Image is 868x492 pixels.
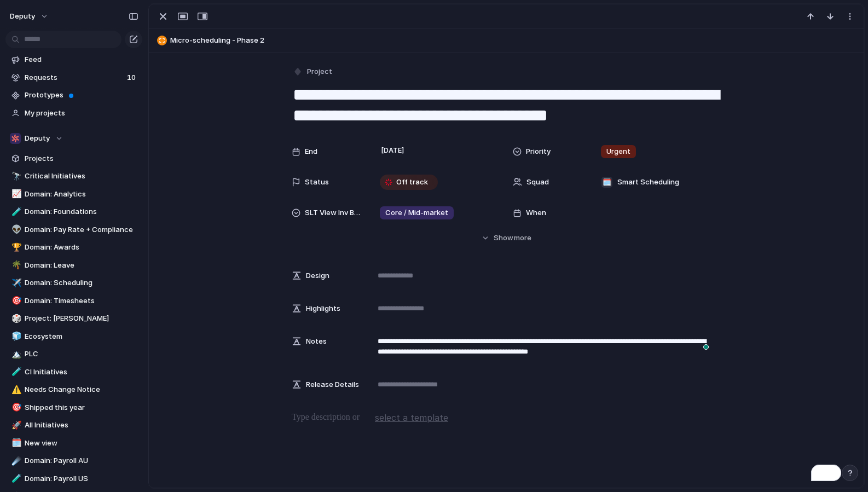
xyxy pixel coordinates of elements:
span: Domain: Scheduling [25,277,138,288]
button: ✈️ [10,277,21,288]
span: Prototypes [25,90,138,101]
button: Showmore [292,228,721,248]
span: Show [494,233,513,244]
div: 🧊 [11,330,19,343]
div: 🧪 [11,206,19,218]
span: Shipped this year [25,402,138,413]
div: To enrich screen reader interactions, please activate Accessibility in Grammarly extension settings [162,411,850,481]
span: Status [305,177,329,188]
div: 🗓️ [601,177,612,188]
div: 🏆 [11,241,19,254]
div: 🎲 [11,312,19,325]
div: 👽Domain: Pay Rate + Compliance [5,222,142,238]
a: 🌴Domain: Leave [5,257,142,274]
span: Domain: Timesheets [25,296,138,306]
a: Feed [5,51,142,68]
span: SLT View Inv Bucket [305,207,362,218]
a: ⚠️Needs Change Notice [5,381,142,398]
span: Priority [526,146,551,157]
span: Urgent [606,146,630,157]
button: ⚠️ [10,384,21,395]
div: 🗓️ [11,437,19,449]
span: CI Initiatives [25,367,138,378]
a: 🚀All Initiatives [5,417,142,433]
button: 🏔️ [10,349,21,360]
span: Project: [PERSON_NAME] [25,313,138,324]
textarea: To enrich screen reader interactions, please activate Accessibility in Grammarly extension settings [371,329,721,363]
span: Micro-scheduling - Phase 2 [170,35,859,46]
a: Projects [5,151,142,167]
a: 🧪Domain: Foundations [5,204,142,220]
div: 🗓️New view [5,435,142,452]
a: 🎲Project: [PERSON_NAME] [5,310,142,327]
span: select a template [375,411,448,424]
div: 🧊Ecosystem [5,328,142,345]
span: Domain: Analytics [25,189,138,200]
div: 👽 [11,223,19,236]
div: 📈 [11,188,19,200]
button: 🎯 [10,402,21,413]
span: Domain: Pay Rate + Compliance [25,224,138,235]
a: 🎯Domain: Timesheets [5,293,142,309]
span: more [514,233,531,244]
span: Domain: Awards [25,242,138,253]
span: Ecosystem [25,331,138,342]
button: 🔭 [10,171,21,182]
div: 🎯 [11,401,19,414]
div: 🎯 [11,294,19,307]
span: Project [307,66,332,77]
span: End [305,146,317,157]
a: ✈️Domain: Scheduling [5,275,142,291]
span: Off track [396,177,428,188]
button: Deputy [5,130,142,147]
span: Highlights [306,303,340,314]
span: PLC [25,349,138,360]
button: select a template [373,409,450,426]
div: 🏔️PLC [5,346,142,362]
button: 🧪 [10,206,21,217]
span: Needs Change Notice [25,384,138,395]
span: Design [306,270,329,281]
span: Notes [306,336,327,347]
span: 10 [127,72,138,83]
button: 🌴 [10,260,21,271]
span: Smart Scheduling [617,177,679,188]
button: 🧪 [10,367,21,378]
button: 🧊 [10,331,21,342]
span: Release Details [306,379,359,390]
span: Critical Initiatives [25,171,138,182]
div: ⚠️ [11,384,19,396]
span: My projects [25,108,138,119]
span: Requests [25,72,124,83]
div: 🔭 [11,170,19,183]
span: All Initiatives [25,420,138,431]
a: My projects [5,105,142,121]
a: 📈Domain: Analytics [5,186,142,202]
span: Squad [526,177,549,188]
a: 🎯Shipped this year [5,400,142,416]
span: Domain: Payroll AU [25,455,138,466]
a: 🧪CI Initiatives [5,364,142,380]
a: 🔭Critical Initiatives [5,168,142,184]
span: Deputy [25,133,50,144]
button: 🗓️ [10,438,21,449]
button: ☄️ [10,455,21,466]
button: Micro-scheduling - Phase 2 [154,32,859,49]
span: Projects [25,153,138,164]
a: Requests10 [5,70,142,86]
div: 🏆Domain: Awards [5,239,142,256]
div: 🌴 [11,259,19,271]
button: 🎯 [10,296,21,306]
button: 🧪 [10,473,21,484]
div: ☄️Domain: Payroll AU [5,453,142,469]
button: 📈 [10,189,21,200]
